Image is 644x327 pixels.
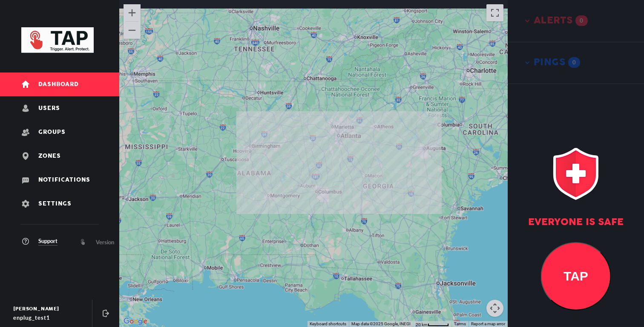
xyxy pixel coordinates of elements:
h2: TAP [542,269,610,284]
button: TAP [541,242,611,310]
span: 20 km [416,322,428,327]
div: enplug_test1 [13,313,84,322]
button: Zoom in [124,4,141,21]
button: Toggle fullscreen view [486,4,503,21]
span: Notifications [38,177,90,183]
span: Map data ©2025 Google, INEGI [351,321,411,326]
span: Dashboard [38,81,79,88]
span: Settings [38,201,72,207]
a: Report a map error [471,321,505,326]
button: Map Scale: 20 km per 46 pixels [413,321,451,327]
button: Zoom out [124,22,141,39]
span: Support [38,237,57,246]
a: Open this area in Google Maps (opens a new window) [121,316,149,327]
span: Version [96,238,114,246]
a: Support [21,237,57,246]
span: Zones [38,153,61,159]
div: Everyone is safe [508,217,644,229]
button: Keyboard shortcuts [310,321,346,327]
span: Users [38,105,60,112]
button: Map camera controls [486,300,503,317]
a: Terms [454,321,466,326]
div: [PERSON_NAME] [13,305,84,313]
img: Google [121,316,149,327]
span: Groups [38,129,66,136]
